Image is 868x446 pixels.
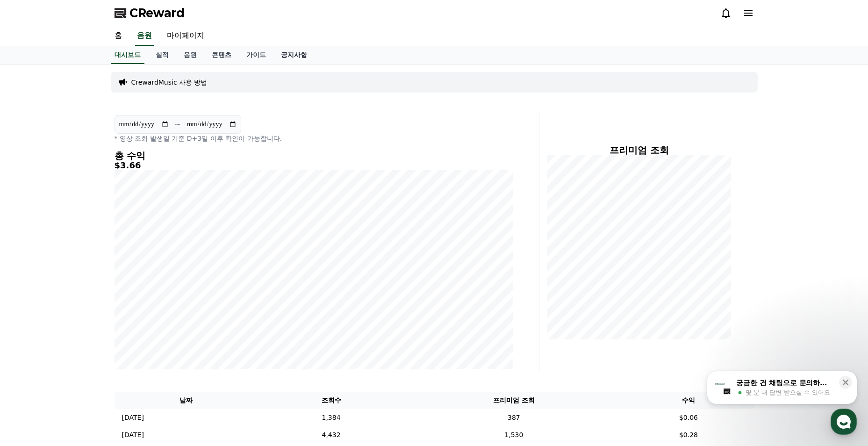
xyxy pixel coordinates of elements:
a: 공지사항 [273,46,315,64]
a: 홈 [3,296,62,320]
p: ~ [175,119,181,130]
td: $0.06 [623,409,753,426]
p: [DATE] [122,413,144,423]
td: 387 [404,409,623,426]
a: 홈 [107,26,129,46]
span: CReward [129,6,185,21]
a: 음원 [176,46,204,64]
a: 대화 [62,296,121,320]
td: $0.28 [623,426,753,444]
th: 조회수 [258,392,405,409]
p: * 영상 조회 발생일 기준 D+3일 이후 확인이 가능합니다. [115,134,513,143]
a: 콘텐츠 [204,46,239,64]
a: 설정 [121,296,179,320]
a: 가이드 [239,46,273,64]
h4: 프리미엄 조회 [547,145,732,155]
h5: $3.66 [115,161,513,170]
span: 홈 [29,310,35,318]
th: 수익 [623,392,753,409]
span: 설정 [144,310,156,318]
th: 날짜 [115,392,258,409]
a: 마이페이지 [159,26,212,46]
p: [DATE] [122,430,144,440]
span: 대화 [86,311,97,318]
a: 실적 [148,46,176,64]
td: 1,530 [404,426,623,444]
a: 대시보드 [111,46,144,64]
h4: 총 수익 [115,151,513,161]
a: CReward [115,6,185,21]
th: 프리미엄 조회 [404,392,623,409]
a: CrewardMusic 사용 방법 [131,78,208,87]
td: 1,384 [258,409,405,426]
a: 음원 [135,26,154,46]
td: 4,432 [258,426,405,444]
